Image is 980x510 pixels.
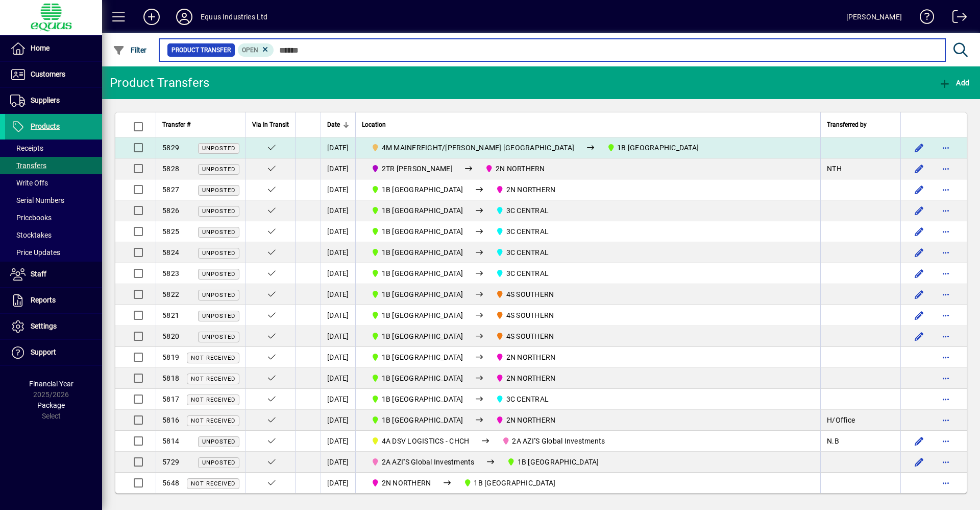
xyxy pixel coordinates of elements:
div: Equus Industries Ltd [201,9,268,25]
span: 1B [GEOGRAPHIC_DATA] [382,416,463,424]
span: Stocktakes [10,231,52,239]
span: 5828 [162,165,179,173]
span: Serial Numbers [10,196,64,204]
span: Products [31,122,60,130]
span: NTH [827,165,842,173]
a: Serial Numbers [5,192,102,209]
span: Receipts [10,144,43,152]
span: 3C CENTRAL [492,393,553,405]
button: More options [938,370,954,386]
td: [DATE] [321,347,355,368]
a: Write Offs [5,174,102,192]
div: Transferred by [827,119,894,130]
span: Unposted [202,459,235,466]
button: More options [938,160,954,177]
span: Not Received [191,397,235,403]
span: Unposted [202,208,235,215]
span: 2N NORTHERN [506,353,556,361]
span: 5818 [162,374,179,382]
span: Reports [31,296,56,304]
span: Transfers [10,161,46,170]
span: Add [939,79,969,87]
span: 5829 [162,144,179,152]
td: [DATE] [321,179,355,200]
span: 2TR [PERSON_NAME] [382,165,453,173]
button: More options [938,433,954,449]
span: 5814 [162,437,179,445]
button: More options [938,265,954,282]
span: 3C CENTRAL [492,204,553,217]
div: Product Transfers [110,75,209,91]
button: Edit [911,307,927,323]
button: Edit [911,140,927,156]
span: 5821 [162,311,179,319]
span: 5820 [162,332,179,340]
span: Unposted [202,229,235,236]
span: 1B BLENHEIM [367,288,468,300]
span: 4S SOUTHERN [492,330,558,342]
button: More options [938,286,954,303]
a: Settings [5,314,102,339]
button: More options [938,307,954,323]
span: Unposted [202,166,235,173]
span: 1B [GEOGRAPHIC_DATA] [382,227,463,236]
button: More options [938,181,954,198]
span: 2TR TOM RYAN CARTAGE [367,163,457,175]
span: 3C CENTRAL [506,206,549,215]
span: 3C CENTRAL [506,227,549,236]
span: 1B [GEOGRAPHIC_DATA] [382,332,463,340]
span: 1B [GEOGRAPHIC_DATA] [382,290,463,298]
td: [DATE] [321,221,355,242]
span: 1B [GEOGRAPHIC_DATA] [518,458,599,466]
button: Edit [911,433,927,449]
span: N.B [827,437,839,445]
span: Home [31,44,50,52]
td: [DATE] [321,242,355,263]
a: Knowledge Base [912,2,935,35]
button: More options [938,244,954,261]
span: 1B BLENHEIM [503,456,603,468]
button: Edit [911,286,927,303]
td: [DATE] [321,263,355,284]
td: [DATE] [321,473,355,493]
span: Unposted [202,187,235,194]
span: 2A AZI''S Global Investments [382,458,475,466]
span: Package [37,401,65,409]
button: Edit [911,265,927,282]
span: 2N NORTHERN [506,186,556,194]
a: Pricebooks [5,209,102,226]
span: Financial Year [29,380,73,388]
button: Edit [911,202,927,219]
span: 1B BLENHEIM [603,142,703,154]
a: Home [5,36,102,61]
span: Unposted [202,250,235,257]
button: Add [135,8,168,26]
button: Filter [110,41,150,59]
span: Staff [31,270,46,278]
button: Edit [911,328,927,344]
span: 1B BLENHEIM [367,393,468,405]
button: More options [938,328,954,344]
a: Reports [5,288,102,313]
span: 5827 [162,186,179,194]
span: 2N NORTHERN [481,163,549,175]
span: 4M MAINFREIGHT/[PERSON_NAME] [GEOGRAPHIC_DATA] [382,144,575,152]
td: [DATE] [321,389,355,410]
span: Support [31,348,56,356]
span: Filter [113,46,147,54]
span: 2N NORTHERN [506,416,556,424]
span: 2N NORTHERN [492,414,559,426]
span: Product Transfer [171,45,231,55]
span: 4S SOUTHERN [492,309,558,321]
span: 5824 [162,248,179,257]
td: [DATE] [321,410,355,431]
span: Customers [31,70,65,78]
span: Unposted [202,334,235,340]
span: Location [362,119,386,130]
span: 5826 [162,206,179,215]
span: 5822 [162,290,179,298]
a: Price Updates [5,244,102,261]
span: 1B BLENHEIM [367,351,468,363]
button: Edit [911,223,927,240]
span: 4A DSV LOGISTICS - CHCH [367,435,473,447]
